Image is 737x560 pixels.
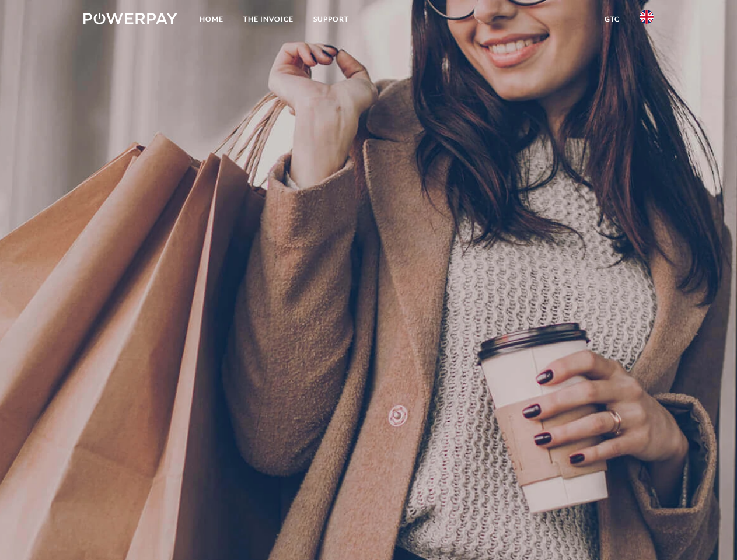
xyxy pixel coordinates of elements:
[595,9,630,30] a: GTC
[83,13,177,24] img: logo-powerpay-white.svg
[233,9,303,30] a: THE INVOICE
[640,10,654,24] img: en
[190,9,233,30] a: Home
[303,9,359,30] a: Support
